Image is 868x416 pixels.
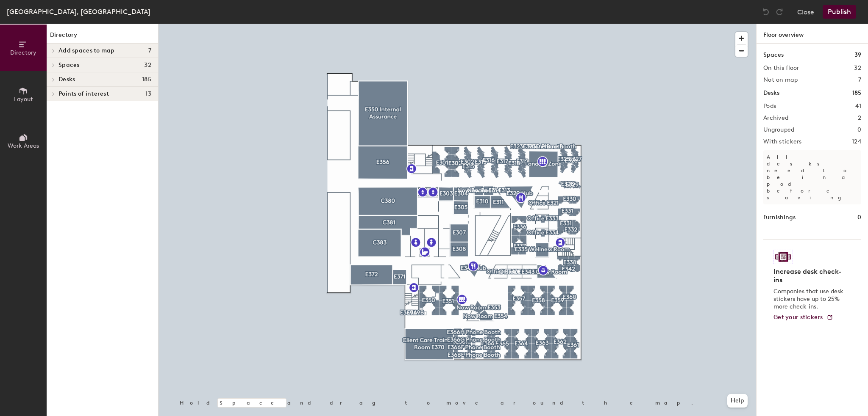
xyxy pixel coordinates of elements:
h1: Spaces [763,50,784,60]
h1: Desks [763,88,779,98]
span: Add spaces to map [58,47,115,54]
span: 32 [144,62,151,69]
h1: 0 [857,213,861,222]
p: Companies that use desk stickers have up to 25% more check-ins. [773,288,846,311]
h2: 0 [857,127,861,133]
h1: 185 [852,88,861,98]
h1: Furnishings [763,213,796,222]
span: 185 [142,76,151,83]
h4: Increase desk check-ins [773,267,846,284]
button: Publish [823,5,856,19]
span: Points of interest [58,91,109,97]
h2: 32 [854,65,861,72]
img: Undo [762,8,770,16]
span: Get your stickers [773,314,823,321]
h2: Archived [763,115,788,121]
img: Sticker logo [773,250,793,264]
h2: With stickers [763,138,802,145]
button: Close [797,5,814,19]
h1: Floor overview [757,24,868,44]
h2: On this floor [763,65,799,72]
div: [GEOGRAPHIC_DATA], [GEOGRAPHIC_DATA] [7,6,150,17]
h1: Directory [47,30,158,44]
img: Redo [775,8,784,16]
span: Layout [14,96,33,103]
h2: 124 [852,138,861,145]
span: 7 [148,47,151,54]
span: Desks [58,76,75,83]
p: All desks need to be in a pod before saving [763,150,861,204]
button: Help [727,394,748,408]
a: Get your stickers [773,314,833,321]
h2: 7 [858,77,861,83]
h2: 2 [858,115,861,121]
span: 13 [145,91,151,97]
span: Directory [10,49,36,56]
span: Spaces [58,62,80,69]
h2: Pods [763,103,776,110]
h2: Not on map [763,77,798,83]
h2: Ungrouped [763,127,795,133]
span: Work Areas [8,142,39,149]
h1: 39 [854,50,861,60]
h2: 41 [855,103,861,110]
